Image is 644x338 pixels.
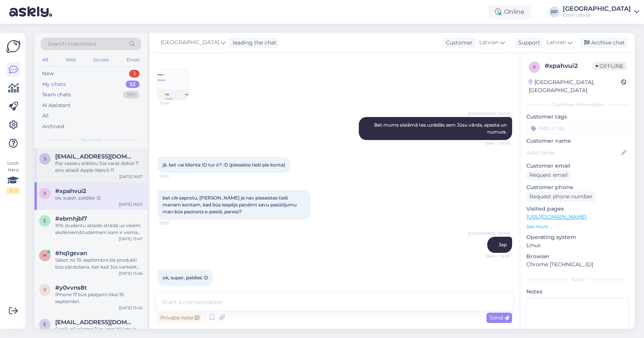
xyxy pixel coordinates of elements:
div: Socials [92,55,110,65]
span: #xpahvui2 [55,188,86,195]
span: Send [490,314,509,321]
div: 10% studentu atlaide strādā uz visiem skolēniem/studentiem kam ir vismaz 18 gadi. [55,222,143,236]
div: 52 [126,81,140,88]
span: 16:03 [159,286,188,292]
div: Sākot no 19. septembra šie produkti būs pārdošana, bet kad Jūs varēsiet saņemt, to es Jums nepate... [55,257,143,270]
p: Visited pages [526,205,629,213]
span: Seen ✓ 15:55 [481,253,510,259]
div: Customer [443,39,473,47]
span: x [43,190,46,196]
p: Browser [526,252,629,261]
span: Latvian [479,38,499,47]
span: Seen ✓ 15:49 [481,140,510,146]
div: AI Assistant [42,102,71,109]
div: [GEOGRAPHIC_DATA] [563,6,631,12]
p: Chrome [TECHNICAL_ID] [526,261,629,269]
div: Support [515,39,540,47]
p: Linux [526,241,629,249]
img: Askly Logo [6,39,21,54]
p: Customer email [526,162,629,170]
div: Look Here [6,160,20,194]
div: [DATE] 15:46 [119,270,143,276]
span: 15:48 [160,100,189,106]
div: Email [125,55,141,65]
span: e [43,218,46,224]
span: e [43,322,46,327]
div: 99+ [123,91,140,99]
div: Archived [42,123,64,130]
img: Attachment [158,69,188,100]
span: erecickis@gmail.com [55,319,135,326]
div: Archive chat [580,38,628,48]
div: [DATE] 16:57 [119,174,143,180]
span: x [533,64,536,70]
div: Customer information [526,101,629,108]
div: leading the chat [230,39,276,47]
div: Par sasistu stikliņu Jūs varat dabūt 7 eiro atlaidi Apple Watch 11 [55,160,143,174]
p: Notes [526,288,629,296]
div: Web [64,55,77,65]
p: Customer phone [526,183,629,191]
span: s [44,156,46,162]
span: bet cik saprotu, [PERSON_NAME] ja nav piesaistes tieši manam kontam, kad būs iespēja paņēmt savu ... [163,195,298,214]
span: My chats [80,136,101,143]
div: Team chats [42,91,71,99]
div: 3 [129,70,140,77]
span: y [43,287,46,293]
span: Bet mums sistēmā tas uzrādās zem Jūsu vārda, epasta un numura. [374,122,508,135]
span: [GEOGRAPHIC_DATA] [468,111,510,117]
div: Extra [526,276,629,283]
div: New [42,70,54,77]
div: Online [489,5,531,19]
div: # xpahvui2 [545,61,593,71]
p: Customer tags [526,113,629,121]
div: ok, super, paldies :D [55,195,143,201]
div: [DATE] 15:47 [119,236,143,242]
span: 15:50 [159,220,188,226]
span: #hq1gsvan [55,250,87,257]
input: Add name [527,148,620,157]
span: Latvian [547,38,566,47]
p: See more ... [526,223,629,230]
p: Customer name [526,137,629,145]
div: Private note [157,313,202,323]
span: h [43,252,47,258]
div: RP [549,7,560,17]
div: All [42,112,49,120]
div: Request phone number [526,191,596,202]
div: [DATE] 15:45 [119,305,143,311]
div: All [41,55,49,65]
span: 15:50 [159,173,188,179]
span: ok, super, paldies :D [163,275,208,280]
div: My chats [42,81,66,88]
div: [DATE] 16:03 [119,201,143,207]
div: [GEOGRAPHIC_DATA], [GEOGRAPHIC_DATA] [529,78,621,94]
p: Operating system [526,233,629,241]
a: [GEOGRAPHIC_DATA]iDeal Latvija [563,6,639,18]
span: #ebmhjbl7 [55,215,87,222]
span: Search customers [48,40,96,48]
input: Add a tag [526,122,629,134]
div: iDeal Latvija [563,12,631,18]
span: [GEOGRAPHIC_DATA] [161,38,219,47]
div: 2 / 3 [6,187,20,194]
span: Jap [499,242,507,247]
a: [URL][DOMAIN_NAME] [526,213,586,220]
div: Request email [526,170,571,180]
span: jā, bet vai klienta ID tur ir? :D (piesaiste tieši pie konta) [163,162,285,168]
div: iPhone 17 būs pieejami tikai 19. septembrī. [55,291,143,305]
span: softpetvit@gmail.com [55,153,135,160]
span: #y0vvns8t [55,284,87,291]
span: [GEOGRAPHIC_DATA] [468,231,510,236]
span: Offline [593,62,626,70]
